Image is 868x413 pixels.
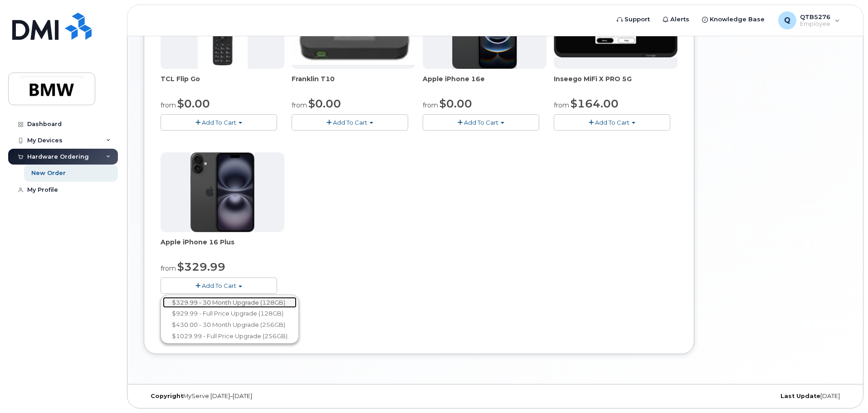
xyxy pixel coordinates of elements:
[202,119,236,126] span: Add To Cart
[161,74,284,92] div: TCL Flip Go
[177,260,225,273] span: $329.99
[144,393,378,400] div: MyServe [DATE]–[DATE]
[202,282,236,289] span: Add To Cart
[423,101,438,109] small: from
[800,13,830,20] span: QTB5276
[161,114,277,130] button: Add To Cart
[710,15,765,24] span: Knowledge Base
[772,11,846,29] div: QTB5276
[800,20,830,28] span: Employee
[670,15,689,24] span: Alerts
[190,152,254,232] img: iphone_16_plus.png
[464,119,498,126] span: Add To Cart
[439,97,472,110] span: $0.00
[554,74,678,92] div: Inseego MiFi X PRO 5G
[423,114,539,130] button: Add To Cart
[423,74,546,92] div: Apple iPhone 16e
[610,10,656,29] a: Support
[696,10,771,29] a: Knowledge Base
[308,97,341,110] span: $0.00
[161,264,176,272] small: from
[163,308,297,319] a: $929.99 - Full Price Upgrade (128GB)
[784,15,790,26] span: Q
[151,393,183,399] strong: Copyright
[292,101,307,109] small: from
[292,114,408,130] button: Add To Cart
[163,297,297,308] a: $329.99 - 30 Month Upgrade (128GB)
[624,15,650,24] span: Support
[177,97,210,110] span: $0.00
[163,319,297,330] a: $430.00 - 30 Month Upgrade (256GB)
[595,119,629,126] span: Add To Cart
[333,119,367,126] span: Add To Cart
[161,101,176,109] small: from
[612,393,847,400] div: [DATE]
[163,330,297,342] a: $1029.99 - Full Price Upgrade (256GB)
[161,277,277,293] button: Add To Cart
[161,238,284,256] div: Apple iPhone 16 Plus
[554,114,670,130] button: Add To Cart
[292,74,415,92] div: Franklin T10
[656,10,696,29] a: Alerts
[571,97,619,110] span: $164.00
[554,101,569,109] small: from
[829,374,861,406] iframe: Messenger Launcher
[780,393,820,399] strong: Last Update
